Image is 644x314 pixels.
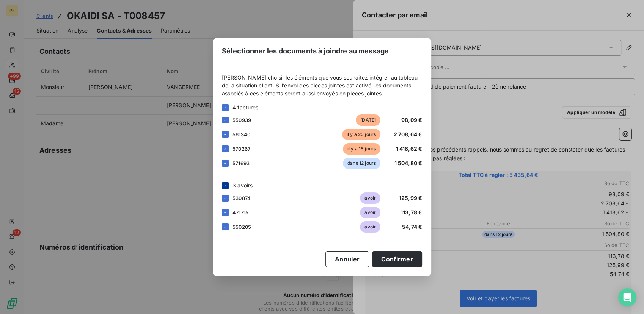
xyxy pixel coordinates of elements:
[232,209,248,216] span: 471715
[360,221,380,233] span: avoir
[232,224,251,230] span: 550205
[360,207,380,218] span: avoir
[372,251,422,267] button: Confirmer
[343,143,380,155] span: il y a 18 jours
[401,117,422,123] span: 98,09 €
[325,251,369,267] button: Annuler
[232,160,250,166] span: 571693
[232,195,251,201] span: 530874
[343,158,380,169] span: dans 12 jours
[394,131,423,137] span: 2 708,64 €
[618,288,636,306] div: Open Intercom Messenger
[232,131,250,137] span: 561340
[360,192,380,204] span: avoir
[402,223,422,230] span: 54,74 €
[232,117,251,123] span: 550939
[222,46,389,56] span: Sélectionner les documents à joindre au message
[232,146,250,152] span: 570267
[399,195,422,201] span: 125,99 €
[356,114,380,126] span: [DATE]
[342,129,380,140] span: il y a 20 jours
[232,103,259,111] span: 4 factures
[222,73,422,97] span: [PERSON_NAME] choisir les éléments que vous souhaitez intégrer au tableau de la situation client....
[396,145,423,152] span: 1 418,62 €
[394,160,423,166] span: 1 504,80 €
[232,181,253,189] span: 3 avoirs
[401,209,422,216] span: 113,78 €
